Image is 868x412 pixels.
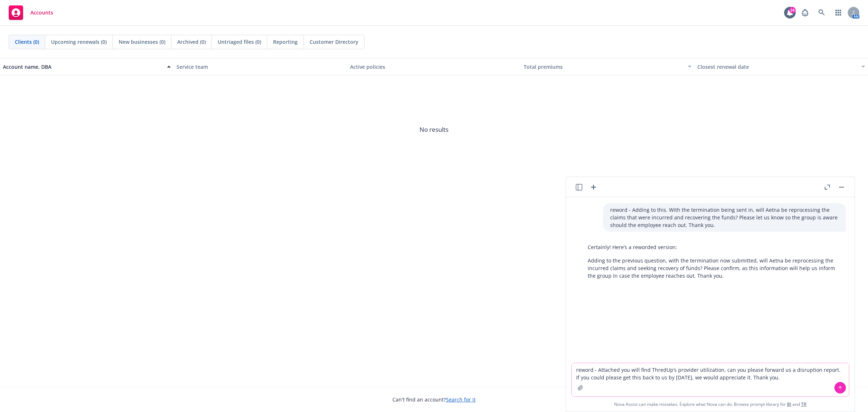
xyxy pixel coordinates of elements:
[814,5,829,20] a: Search
[51,38,107,46] span: Upcoming renewals (0)
[119,38,165,46] span: New businesses (0)
[350,63,518,71] div: Active policies
[831,5,846,20] a: Switch app
[610,206,839,229] p: reword - Adding to this. With the termination being sent in, will Aetna be reprocessing the claim...
[218,38,261,46] span: Untriaged files (0)
[694,58,868,75] button: Closest renewal date
[572,363,849,396] textarea: reword - Attached you will find ThredUp’s provider utilization, can you please forward us a disru...
[392,396,476,403] span: Can't find an account?
[697,63,857,71] div: Closest renewal date
[3,63,163,71] div: Account name, DBA
[174,58,347,75] button: Service team
[310,38,358,46] span: Customer Directory
[614,397,807,412] span: Nova Assist can make mistakes. Explore what Nova can do: Browse prompt library for and
[524,63,684,71] div: Total premiums
[347,58,521,75] button: Active policies
[789,7,796,13] div: 24
[6,3,56,23] a: Accounts
[15,38,39,46] span: Clients (0)
[177,38,206,46] span: Archived (0)
[801,401,807,407] a: TR
[588,257,839,279] p: Adding to the previous question, with the termination now submitted, will Aetna be reprocessing t...
[588,243,839,251] p: Certainly! Here’s a reworded version:
[798,5,812,20] a: Report a Bug
[446,396,476,403] a: Search for it
[176,63,344,71] div: Service team
[273,38,298,46] span: Reporting
[787,401,791,407] a: BI
[521,58,694,75] button: Total premiums
[30,10,53,16] span: Accounts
